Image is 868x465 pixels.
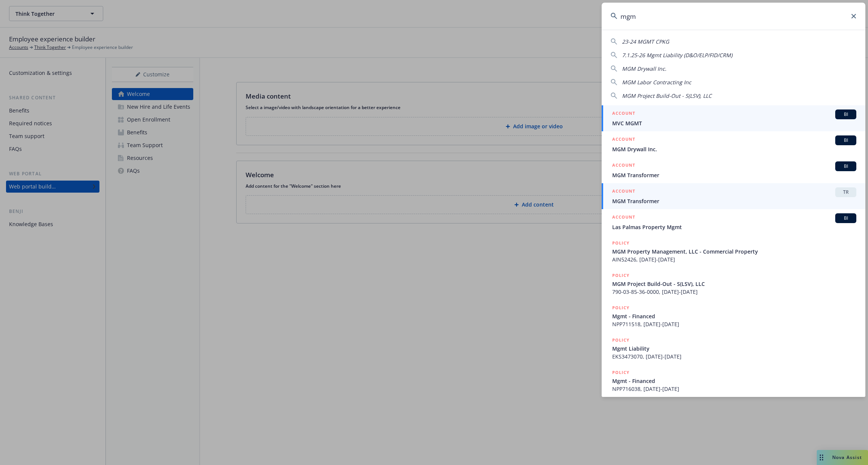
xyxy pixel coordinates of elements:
h5: ACCOUNT [612,187,635,196]
span: TR [838,189,853,196]
input: Search... [602,3,865,30]
span: 23-24 MGMT CPKG [622,38,669,45]
span: BI [838,163,853,170]
span: MGM Project Build-Out - S(LSV), LLC [622,92,712,99]
h5: ACCOUNT [612,109,635,119]
h5: POLICY [612,272,630,279]
a: ACCOUNTTRMGM Transformer [602,183,865,209]
span: MGM Property Management, LLC - Commercial Property [612,248,856,255]
a: ACCOUNTBIMGM Transformer [602,157,865,183]
h5: ACCOUNT [612,161,635,170]
a: POLICYMgmt LiabilityEKS3473070, [DATE]-[DATE] [602,332,865,365]
span: BI [838,215,853,222]
h5: POLICY [612,369,630,376]
span: Mgmt - Financed [612,377,856,385]
h5: POLICY [612,239,630,247]
span: MGM Transformer [612,197,856,205]
a: ACCOUNTBIMVC MGMT [602,105,865,131]
span: NPP716038, [DATE]-[DATE] [612,385,856,393]
h5: POLICY [612,304,630,312]
span: MGM Transformer [612,171,856,179]
span: Mgmt - Financed [612,312,856,320]
a: POLICYMGM Project Build-Out - S(LSV), LLC790-03-85-36-0000, [DATE]-[DATE] [602,267,865,300]
h5: POLICY [612,336,630,344]
span: Las Palmas Property Mgmt [612,223,856,231]
span: MGM Drywall Inc. [622,65,666,72]
a: ACCOUNTBILas Palmas Property Mgmt [602,209,865,235]
a: POLICYMgmt - FinancedNPP711518, [DATE]-[DATE] [602,300,865,332]
span: BI [838,111,853,118]
span: Mgmt Liability [612,345,856,353]
span: MGM Project Build-Out - S(LSV), LLC [612,280,856,288]
span: AIN52426, [DATE]-[DATE] [612,255,856,263]
a: POLICYMgmt - FinancedNPP716038, [DATE]-[DATE] [602,365,865,397]
span: MVC MGMT [612,119,856,127]
span: MGM Labor Contracting Inc [622,79,691,86]
h5: ACCOUNT [612,213,635,222]
span: BI [838,137,853,144]
span: MGM Drywall Inc. [612,145,856,153]
span: 7.1.25-26 Mgmt Liability (D&O/ELP/FID/CRM) [622,52,732,59]
a: ACCOUNTBIMGM Drywall Inc. [602,131,865,157]
span: NPP711518, [DATE]-[DATE] [612,320,856,328]
h5: ACCOUNT [612,135,635,144]
span: EKS3473070, [DATE]-[DATE] [612,353,856,360]
a: POLICYMGM Property Management, LLC - Commercial PropertyAIN52426, [DATE]-[DATE] [602,235,865,267]
span: 790-03-85-36-0000, [DATE]-[DATE] [612,288,856,296]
